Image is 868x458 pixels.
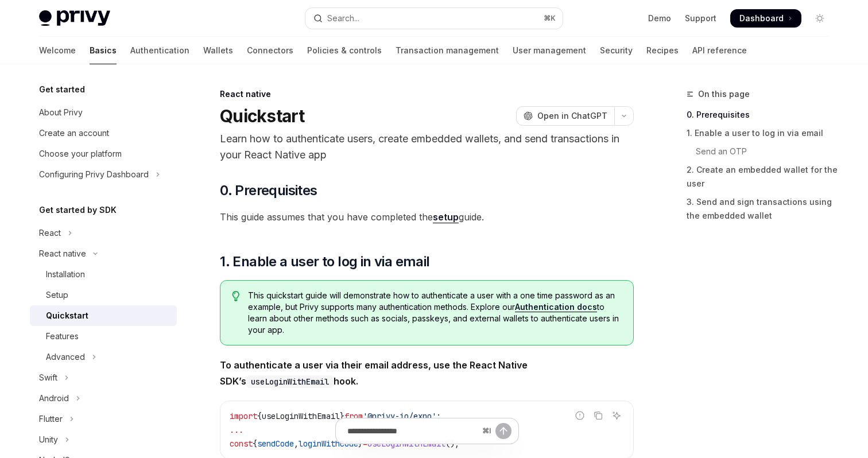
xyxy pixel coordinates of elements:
[39,433,58,447] div: Unity
[363,411,436,421] span: '@privy-io/expo'
[39,168,149,181] div: Configuring Privy Dashboard
[39,226,61,240] div: React
[340,411,344,421] span: }
[220,181,317,200] span: 0. Prerequisites
[30,429,177,450] button: Toggle Unity section
[46,329,79,343] div: Features
[515,302,597,312] a: Authentication docs
[591,408,606,423] button: Copy the contents from the code block
[30,123,177,143] a: Create an account
[687,161,838,193] a: 2. Create an embedded wallet for the user
[436,411,441,421] span: ;
[39,106,83,119] div: About Privy
[648,13,671,24] a: Demo
[220,253,429,271] span: 1. Enable a user to log in via email
[46,267,85,281] div: Installation
[30,326,177,347] a: Features
[203,37,233,64] a: Wallets
[262,411,340,421] span: useLoginWithEmail
[433,211,459,223] a: setup
[544,14,556,23] span: ⌘ K
[46,288,68,302] div: Setup
[30,102,177,123] a: About Privy
[30,388,177,409] button: Toggle Android section
[246,375,334,388] code: useLoginWithEmail
[39,10,110,26] img: light logo
[495,423,511,439] button: Send message
[687,124,838,142] a: 1. Enable a user to log in via email
[30,164,177,185] button: Toggle Configuring Privy Dashboard section
[130,37,189,64] a: Authentication
[30,367,177,388] button: Toggle Swift section
[739,13,784,24] span: Dashboard
[516,106,614,126] button: Open in ChatGPT
[811,9,829,28] button: Toggle dark mode
[646,37,679,64] a: Recipes
[39,126,109,140] div: Create an account
[39,37,76,64] a: Welcome
[305,8,563,29] button: Open search
[90,37,117,64] a: Basics
[30,143,177,164] a: Choose your platform
[537,110,607,122] span: Open in ChatGPT
[30,409,177,429] button: Toggle Flutter section
[46,309,88,323] div: Quickstart
[30,264,177,285] a: Installation
[232,291,240,301] svg: Tip
[698,87,750,101] span: On this page
[609,408,624,423] button: Ask AI
[692,37,747,64] a: API reference
[30,305,177,326] a: Quickstart
[248,290,622,336] span: This quickstart guide will demonstrate how to authenticate a user with a one time password as an ...
[220,359,528,387] strong: To authenticate a user via their email address, use the React Native SDK’s hook.
[39,391,69,405] div: Android
[257,411,262,421] span: {
[230,411,257,421] span: import
[39,412,63,426] div: Flutter
[347,418,478,444] input: Ask a question...
[730,9,801,28] a: Dashboard
[220,106,305,126] h1: Quickstart
[307,37,382,64] a: Policies & controls
[39,247,86,261] div: React native
[30,243,177,264] button: Toggle React native section
[513,37,586,64] a: User management
[572,408,587,423] button: Report incorrect code
[687,142,838,161] a: Send an OTP
[39,147,122,161] div: Choose your platform
[247,37,293,64] a: Connectors
[46,350,85,364] div: Advanced
[30,347,177,367] button: Toggle Advanced section
[685,13,716,24] a: Support
[30,223,177,243] button: Toggle React section
[39,371,57,385] div: Swift
[344,411,363,421] span: from
[220,131,634,163] p: Learn how to authenticate users, create embedded wallets, and send transactions in your React Nat...
[396,37,499,64] a: Transaction management
[220,88,634,100] div: React native
[30,285,177,305] a: Setup
[327,11,359,25] div: Search...
[220,209,634,225] span: This guide assumes that you have completed the guide.
[687,106,838,124] a: 0. Prerequisites
[39,83,85,96] h5: Get started
[687,193,838,225] a: 3. Send and sign transactions using the embedded wallet
[39,203,117,217] h5: Get started by SDK
[600,37,633,64] a: Security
